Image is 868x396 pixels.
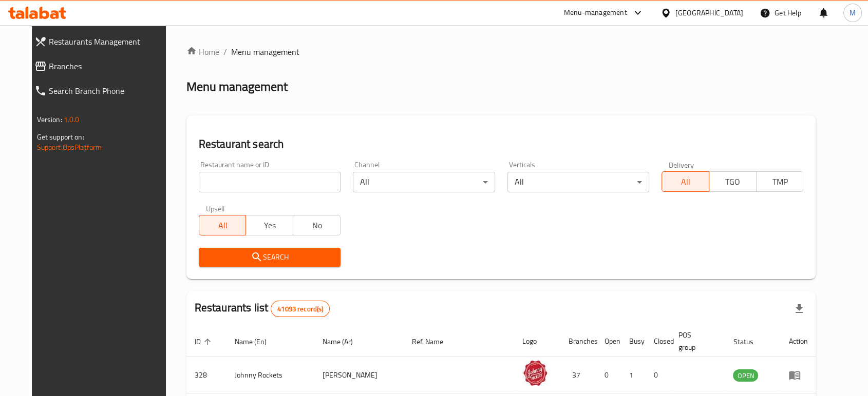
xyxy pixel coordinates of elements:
[662,171,709,192] button: All
[271,301,330,317] div: Total records count
[49,35,168,48] span: Restaurants Management
[621,326,646,357] th: Busy
[186,357,227,393] td: 328
[49,85,168,97] span: Search Branch Phone
[26,54,177,78] a: Branches
[596,326,621,357] th: Open
[564,7,627,19] div: Menu-management
[26,78,177,103] a: Search Branch Phone
[199,136,804,152] h2: Restaurant search
[297,218,336,233] span: No
[195,335,214,348] span: ID
[713,174,752,189] span: TGO
[669,161,694,168] label: Delivery
[223,46,227,58] li: /
[314,357,404,393] td: [PERSON_NAME]
[186,46,219,58] a: Home
[678,329,713,353] span: POS group
[49,60,168,72] span: Branches
[756,171,804,192] button: TMP
[788,369,807,381] div: Menu
[246,215,293,235] button: Yes
[207,251,332,264] span: Search
[596,357,621,393] td: 0
[271,304,329,314] span: 41093 record(s)
[37,141,102,154] a: Support.OpsPlatform
[206,205,225,212] label: Upsell
[507,172,649,192] div: All
[199,215,247,235] button: All
[64,113,80,126] span: 1.0.0
[323,335,366,348] span: Name (Ar)
[761,174,800,189] span: TMP
[231,46,299,58] span: Menu management
[709,171,757,192] button: TGO
[37,130,84,144] span: Get support on:
[186,46,816,58] nav: breadcrumb
[26,29,177,54] a: Restaurants Management
[186,78,288,95] h2: Menu management
[850,7,856,18] span: M
[560,326,596,357] th: Branches
[203,218,242,233] span: All
[37,113,62,126] span: Version:
[227,357,315,393] td: Johnny Rockets
[235,335,280,348] span: Name (En)
[646,357,670,393] td: 0
[646,326,670,357] th: Closed
[199,172,341,192] input: Search for restaurant name or ID..
[514,326,560,357] th: Logo
[780,326,816,357] th: Action
[412,335,457,348] span: Ref. Name
[621,357,646,393] td: 1
[250,218,289,233] span: Yes
[560,357,596,393] td: 37
[787,296,812,321] div: Export file
[675,7,743,18] div: [GEOGRAPHIC_DATA]
[293,215,341,235] button: No
[195,300,330,317] h2: Restaurants list
[353,172,495,192] div: All
[733,370,758,382] span: OPEN
[733,335,766,348] span: Status
[666,174,705,189] span: All
[522,360,548,386] img: Johnny Rockets
[199,248,341,267] button: Search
